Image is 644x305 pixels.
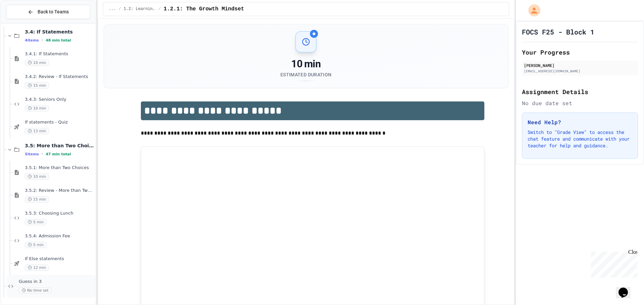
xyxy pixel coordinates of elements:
span: If statements - Quiz [25,120,94,125]
div: 10 min [280,58,331,70]
div: Chat with us now!Close [3,3,46,43]
span: 47 min total [46,152,71,156]
span: 15 min [25,196,49,203]
p: Switch to "Grade View" to access the chat feature and communicate with your teacher for help and ... [528,129,632,149]
span: 1.2: Learning to Solve Hard Problems [124,6,156,12]
span: 3.5: More than Two Choices [25,143,94,149]
span: No time set [19,287,52,294]
span: 4 items [25,38,39,43]
div: Estimated Duration [280,71,331,78]
span: 3.5.1: More than Two Choices [25,165,94,171]
iframe: chat widget [588,249,637,278]
h2: Assignment Details [522,87,638,96]
span: • [42,37,43,43]
span: / [118,6,121,12]
div: [EMAIL_ADDRESS][DOMAIN_NAME] [524,69,636,74]
span: / [159,6,161,12]
span: 10 min [25,173,49,180]
span: 10 min [25,60,49,66]
span: 3.4.2: Review - If Statements [25,74,94,80]
div: No due date set [522,99,638,107]
span: 3.4: If Statements [25,29,94,35]
span: 48 min total [46,38,71,43]
span: 13 min [25,128,49,134]
span: 3.4.3: Seniors Only [25,97,94,102]
div: My Account [521,3,542,18]
span: 12 min [25,264,49,271]
button: Back to Teams [6,5,90,19]
span: 3.5.3: Choosing Lunch [25,211,94,216]
span: 10 min [25,105,49,111]
h2: Your Progress [522,48,638,57]
span: 15 min [25,82,49,89]
span: 3.5.4: Admission Fee [25,233,94,239]
div: [PERSON_NAME] [524,62,636,68]
span: 3.5.2: Review - More than Two Choices [25,188,94,194]
span: 5 items [25,152,39,156]
span: 5 min [25,242,47,248]
iframe: chat widget [616,278,637,298]
span: Guess in 3 [19,279,94,285]
span: 5 min [25,219,47,225]
h1: FOCS F25 - Block 1 [522,27,594,36]
span: If Else statements [25,256,94,262]
span: 1.2.1: The Growth Mindset [164,5,244,13]
span: • [42,151,43,157]
span: 3.4.1: If Statements [25,51,94,57]
h3: Need Help? [528,118,632,126]
span: ... [109,6,116,12]
span: Back to Teams [38,8,69,15]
